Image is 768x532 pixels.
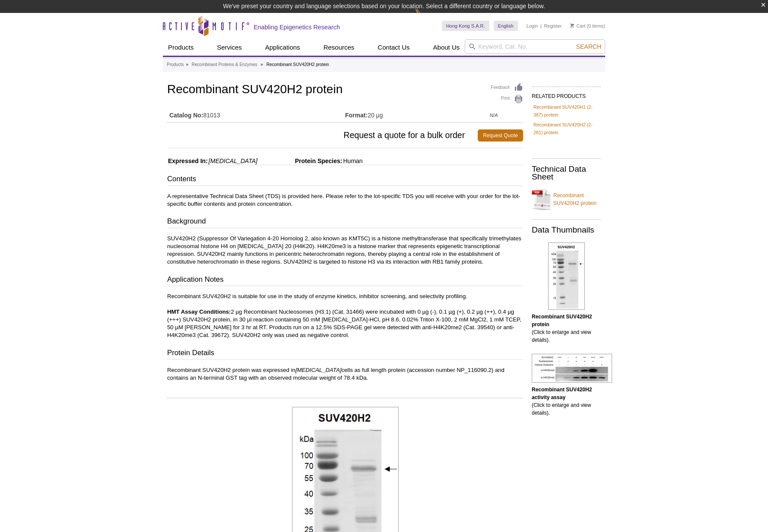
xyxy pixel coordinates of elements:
i: [MEDICAL_DATA] [209,157,257,164]
img: Your Cart [570,23,574,28]
span: Request a quote for a bulk order [167,129,478,142]
td: N/A [490,106,523,120]
a: Register [544,23,562,29]
a: Login [527,23,538,29]
h1: Recombinant SUV420H2 protein [167,83,523,98]
strong: Catalog No: [169,111,203,119]
p: (Click to enlarge and view details). [532,313,601,344]
td: 20 µg [345,106,490,120]
a: English [494,21,518,31]
li: Recombinant SUV420H2 protein [267,62,329,67]
h3: Background [167,216,523,228]
b: Recombinant SUV420H2 activity assay [532,387,592,400]
img: Change Here [415,6,438,27]
h2: Enabling Epigenetics Research [254,23,340,31]
h3: Application Notes [167,274,523,286]
a: Products [163,39,199,56]
a: Hong Kong S.A.R. [442,21,489,31]
a: Resources [318,39,360,56]
h2: RELATED PRODUCTS [532,86,601,102]
input: Keyword, Cat. No. [465,39,605,54]
a: Products [167,61,184,69]
button: Search [574,43,604,50]
a: Print [491,94,523,104]
td: 81013 [167,106,345,120]
h3: Protein Details [167,348,523,360]
p: Recombinant SUV420H2 protein was expressed in cells as full length protein (accession number NP_1... [167,366,523,382]
a: Services [212,39,247,56]
a: Applications [260,39,305,56]
li: | [540,21,542,31]
strong: Format: [345,111,368,119]
span: Human [342,157,362,164]
a: Feedback [491,83,523,92]
img: Recombinant SUV420H2 protein. [548,242,585,310]
a: About Us [428,39,465,56]
i: [MEDICAL_DATA] [295,367,342,373]
span: Search [576,43,601,50]
a: Contact Us [372,39,415,56]
a: Recombinant Proteins & Enzymes [192,61,257,69]
a: Recombinant SUV420H2 (2-281) protein [533,121,599,136]
span: Expressed In: [167,157,208,164]
a: Recombinant SUV420H2 protein [532,186,601,212]
h3: Contents [167,174,523,186]
span: Protein Species: [259,157,343,164]
a: Request Quote [478,129,523,142]
h2: Data Thumbnails [532,226,601,234]
li: » [186,62,188,67]
li: » [260,62,263,67]
a: Cart [570,23,585,29]
li: (0 items) [570,21,605,31]
p: SUV420H2 (Suppressor Of Variegation 4-20 Homolog 2, also known as KMT5C) is a histone methyltrans... [167,235,523,266]
b: Recombinant SUV420H2 protein [532,314,592,327]
p: A representative Technical Data Sheet (TDS) is provided here. Please refer to the lot-specific TD... [167,192,523,208]
strong: HMT Assay Conditions: [167,308,231,315]
h2: Technical Data Sheet [532,165,601,181]
p: (Click to enlarge and view details). [532,386,601,417]
p: Recombinant SUV420H2 is suitable for use in the study of enzyme kinetics, inhibitor screening, an... [167,293,523,339]
img: Recombinant SUV420H2 activity assay. [532,354,612,383]
a: Recombinant SUV420H1 (2-387) protein [533,103,599,119]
